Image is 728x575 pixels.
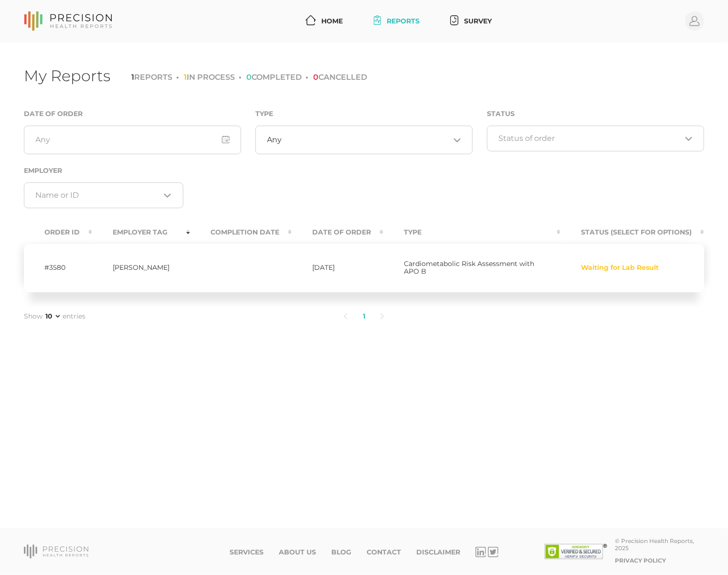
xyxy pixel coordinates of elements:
[176,73,235,82] li: IN PROCESS
[255,110,273,118] label: Type
[282,135,450,145] input: Search for option
[306,73,367,82] li: CANCELLED
[499,134,681,143] input: Search for option
[92,243,190,292] td: [PERSON_NAME]
[24,243,92,292] td: #3580
[24,182,183,208] div: Search for option
[267,135,282,145] span: Any
[367,548,401,556] a: Contact
[24,167,62,175] label: Employer
[36,191,160,200] input: Search for option
[230,548,264,556] a: Services
[615,557,666,564] a: Privacy Policy
[302,12,347,30] a: Home
[404,259,534,276] span: Cardiometabolic Risk Assessment with APO B
[383,222,560,243] th: Type : activate to sort column ascending
[239,73,302,82] li: COMPLETED
[292,222,383,243] th: Date Of Order : activate to sort column ascending
[416,548,460,556] a: Disclaimer
[24,126,241,154] input: Any
[331,548,351,556] a: Blog
[581,264,659,272] span: Waiting for Lab Result
[370,12,424,30] a: Reports
[131,73,172,82] li: REPORTS
[92,222,190,243] th: Employer Tag : activate to sort column ascending
[24,66,110,85] h1: My Reports
[43,311,62,321] select: Showentries
[615,537,704,552] div: © Precision Health Reports, 2025
[255,126,473,154] div: Search for option
[279,548,316,556] a: About Us
[313,73,318,82] span: 0
[560,222,704,243] th: Status (Select for Options) : activate to sort column ascending
[24,222,92,243] th: Order ID : activate to sort column ascending
[545,544,607,559] img: SSL site seal - click to verify
[292,243,383,292] td: [DATE]
[190,222,292,243] th: Completion Date : activate to sort column ascending
[184,73,187,82] span: 1
[446,12,496,30] a: Survey
[246,73,252,82] span: 0
[487,110,515,118] label: Status
[24,110,83,118] label: Date of Order
[487,126,704,151] div: Search for option
[24,311,85,321] label: Show entries
[131,73,134,82] span: 1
